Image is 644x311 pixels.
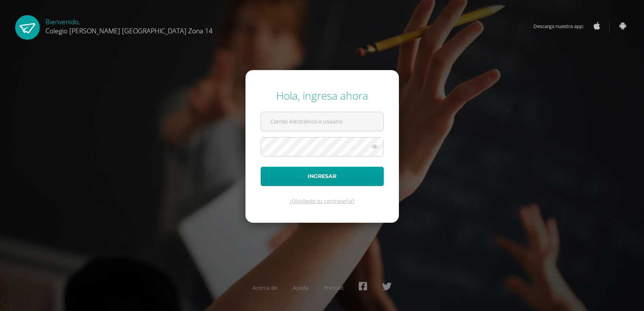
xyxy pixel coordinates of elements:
[261,112,383,131] input: Correo electrónico o usuario
[45,15,213,35] div: Bienvenido,
[533,19,591,33] span: Descarga nuestra app:
[261,167,384,186] button: Ingresar
[253,284,278,291] a: Acerca de
[261,88,384,103] div: Hola, ingresa ahora
[45,26,213,35] span: Colegio [PERSON_NAME] [GEOGRAPHIC_DATA] Zona 14
[293,284,309,291] a: Ayuda
[324,284,344,291] a: Presskit
[289,197,355,205] a: ¿Olvidaste tu contraseña?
